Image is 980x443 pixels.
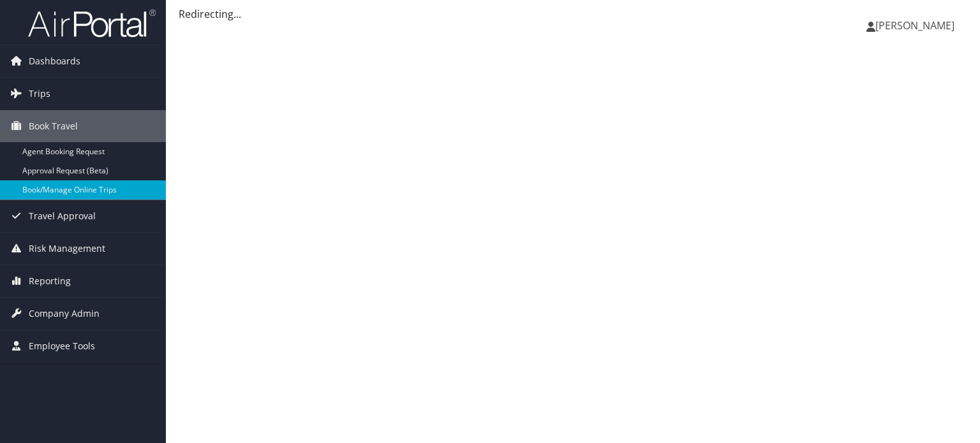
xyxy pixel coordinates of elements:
[29,330,95,362] span: Employee Tools
[179,6,967,22] div: Redirecting...
[28,8,156,38] img: airportal-logo.png
[29,298,100,330] span: Company Admin
[866,6,967,45] a: [PERSON_NAME]
[29,265,71,297] span: Reporting
[29,233,105,265] span: Risk Management
[875,18,954,33] span: [PERSON_NAME]
[29,78,50,110] span: Trips
[29,110,78,142] span: Book Travel
[29,200,96,232] span: Travel Approval
[29,45,80,77] span: Dashboards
